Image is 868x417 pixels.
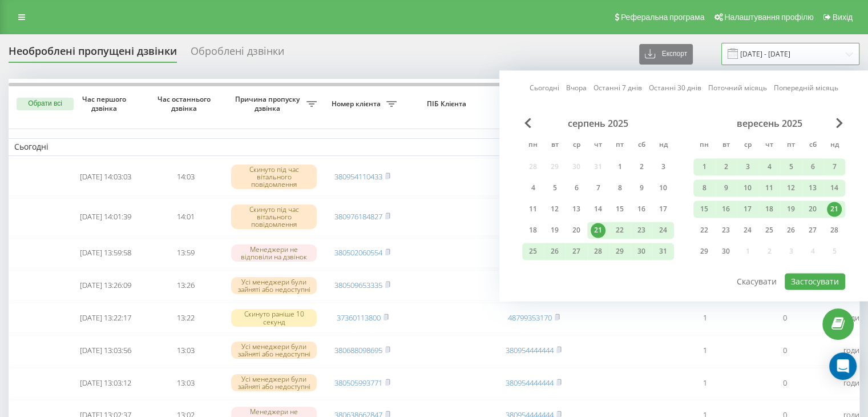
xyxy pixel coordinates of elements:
td: [DATE] 13:59:58 [66,238,146,268]
span: Next Month [836,118,843,128]
div: 29 [697,244,712,259]
div: 13 [805,181,820,195]
div: 5 [547,181,562,195]
td: 1 [665,303,745,333]
div: 29 [612,244,627,259]
abbr: п’ятниця [611,137,628,154]
abbr: субота [804,137,821,154]
div: 10 [656,181,671,195]
div: 7 [591,181,605,195]
td: 13:26 [146,270,225,300]
abbr: понеділок [524,137,542,154]
div: пн 11 серп 2025 р. [522,201,544,218]
div: вт 12 серп 2025 р. [544,201,566,218]
div: 18 [526,223,540,238]
div: ср 20 серп 2025 р. [566,222,587,239]
td: 0 [745,368,825,398]
div: нд 14 вер 2025 р. [823,179,845,197]
div: вт 2 вер 2025 р. [715,158,737,175]
div: Усі менеджери були зайняті або недоступні [231,374,317,391]
div: нд 10 серп 2025 р. [652,179,674,197]
div: 6 [569,181,584,195]
span: Час першого дзвінка [75,95,136,113]
a: Останні 7 днів [594,83,642,94]
abbr: четвер [590,137,607,154]
div: пн 8 вер 2025 р. [693,179,715,197]
span: Previous Month [524,118,531,128]
span: Реферальна програма [621,13,705,22]
div: чт 14 серп 2025 р. [587,201,609,218]
div: нд 31 серп 2025 р. [652,243,674,260]
abbr: понеділок [696,137,713,154]
a: 37360113800 [337,312,381,323]
div: 27 [805,223,820,238]
td: [DATE] 14:03:03 [66,158,146,196]
a: 48799353170 [508,312,552,323]
div: пн 22 вер 2025 р. [693,222,715,239]
div: 23 [634,223,649,238]
div: нд 28 вер 2025 р. [823,222,845,239]
a: 380688098695 [334,345,382,355]
span: ПІБ Клієнта [412,99,484,109]
div: чт 25 вер 2025 р. [758,222,780,239]
div: чт 11 вер 2025 р. [758,179,780,197]
td: [DATE] 13:22:17 [66,303,146,333]
div: пн 29 вер 2025 р. [693,243,715,260]
div: 2 [634,159,649,174]
div: пн 1 вер 2025 р. [693,158,715,175]
span: Номер клієнта [328,99,386,109]
div: чт 4 вер 2025 р. [758,158,780,175]
div: 15 [697,202,712,216]
button: Скасувати [730,273,783,290]
div: 14 [591,202,605,216]
abbr: середа [739,137,756,154]
td: 13:22 [146,303,225,333]
div: вт 5 серп 2025 р. [544,179,566,197]
div: вт 30 вер 2025 р. [715,243,737,260]
div: 7 [827,159,842,174]
div: 28 [591,244,605,259]
div: 4 [526,181,540,195]
div: 20 [569,223,584,238]
td: [DATE] 13:03:56 [66,335,146,366]
div: сб 9 серп 2025 р. [631,179,652,197]
a: Поточний місяць [708,83,767,94]
div: 16 [718,202,733,216]
div: пн 4 серп 2025 р. [522,179,544,197]
div: 26 [784,223,798,238]
div: 1 [612,159,627,174]
div: Усі менеджери були зайняті або недоступні [231,342,317,359]
div: 8 [612,181,627,195]
div: 24 [656,223,671,238]
div: сб 20 вер 2025 р. [802,201,823,218]
abbr: середа [568,137,585,154]
div: вересень 2025 [693,118,845,129]
div: Скинуто раніше 10 секунд [231,309,317,326]
span: Час останнього дзвінка [155,95,216,113]
button: Обрати всі [17,98,74,110]
td: 1 [665,368,745,398]
a: Останні 30 днів [649,83,701,94]
div: Оброблені дзвінки [191,45,284,63]
a: 380954444444 [506,345,554,355]
div: нд 3 серп 2025 р. [652,158,674,175]
div: пт 19 вер 2025 р. [780,201,802,218]
abbr: п’ятниця [782,137,800,154]
abbr: субота [633,137,650,154]
span: Вихід [833,13,853,22]
abbr: неділя [655,137,672,154]
div: 12 [784,181,798,195]
div: 15 [612,202,627,216]
div: пт 8 серп 2025 р. [609,179,631,197]
div: 25 [526,244,540,259]
button: Застосувати [785,273,845,290]
button: Експорт [639,44,693,65]
abbr: неділя [826,137,843,154]
div: 19 [784,202,798,216]
div: сб 6 вер 2025 р. [802,158,823,175]
div: 19 [547,223,562,238]
td: 13:03 [146,335,225,366]
a: 380954444444 [506,378,554,388]
div: Менеджери не відповіли на дзвінок [231,244,317,262]
div: нд 21 вер 2025 р. [823,201,845,218]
